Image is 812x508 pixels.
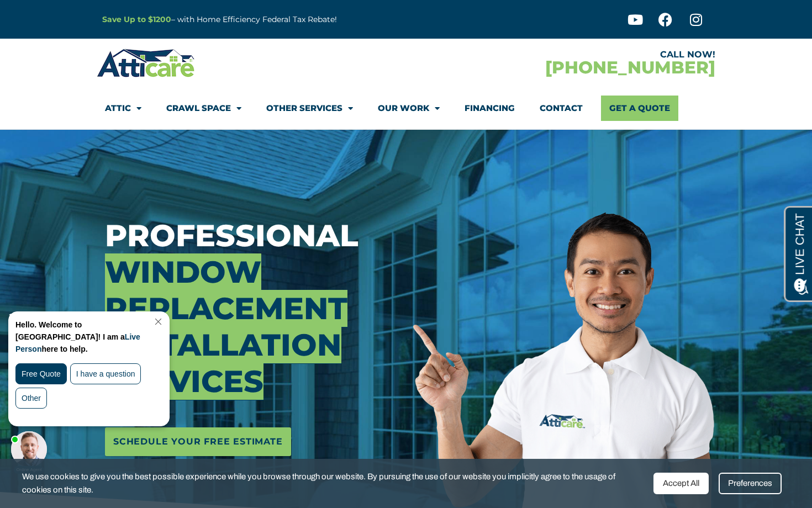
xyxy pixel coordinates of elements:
span: Schedule Your Free Estimate [113,433,283,451]
a: Other Services [266,96,353,121]
div: Preferences [719,473,782,494]
iframe: Chat Invitation [6,309,182,475]
a: Financing [465,96,515,121]
a: Contact [540,96,583,121]
nav: Menu [105,96,707,121]
span: Window Replacement Installation Services [105,253,347,400]
a: Schedule Your Free Estimate [105,427,291,456]
a: Get A Quote [601,96,678,121]
div: Accept All [653,473,709,494]
span: We use cookies to give you the best possible experience while you browse through our website. By ... [22,470,645,497]
div: CALL NOW! [406,50,715,59]
span: Opens a chat window [27,9,89,23]
a: Crawl Space [166,96,241,121]
p: – with Home Efficiency Federal Tax Rebate! [102,13,460,26]
h3: Professional [105,218,404,400]
a: Save Up to $1200 [102,14,171,24]
a: Attic [105,96,141,121]
a: Our Work [378,96,440,121]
